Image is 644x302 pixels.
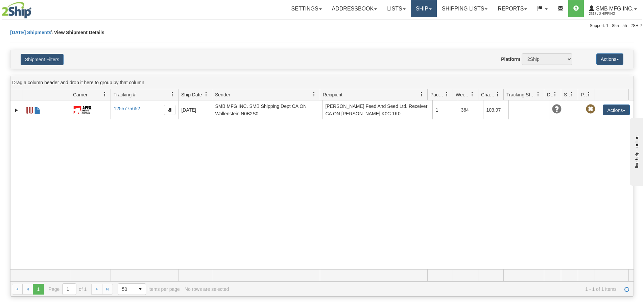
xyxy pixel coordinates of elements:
a: Refresh [621,284,632,295]
span: Ship Date [181,91,202,98]
a: Expand [13,107,20,114]
img: 10222 - Apex Motor Express [73,106,92,114]
a: 1255775652 [114,106,140,111]
span: Charge [481,91,495,98]
span: Pickup Not Assigned [586,104,595,114]
img: logo2613.jpg [2,2,31,19]
span: Page 1 [33,284,44,295]
a: Tracking Status filter column settings [532,89,544,100]
span: Sender [215,91,230,98]
td: [PERSON_NAME] Feed And Seed Ltd. Receiver CA ON [PERSON_NAME] K0C 1K0 [322,100,432,119]
button: Actions [596,53,623,65]
div: grid grouping header [10,76,634,89]
a: Shipping lists [437,0,493,17]
a: Delivery Status filter column settings [549,89,561,100]
span: Page sizes drop down [118,283,146,295]
a: Ship [411,0,437,17]
span: Recipient [323,91,342,98]
a: Tracking # filter column settings [167,89,178,100]
div: live help - online [5,6,63,11]
span: items per page [118,283,180,295]
span: SMB MFG INC. [594,6,634,11]
a: Addressbook [327,0,382,17]
a: Label [26,104,33,115]
input: Page 1 [63,284,76,295]
span: Shipment Issues [564,91,570,98]
span: Pickup Status [581,91,587,98]
span: Page of 1 [49,283,87,295]
td: [DATE] [178,100,212,119]
span: Packages [430,91,445,98]
a: BOL / CMR [34,104,41,115]
a: Carrier filter column settings [99,89,111,100]
a: Weight filter column settings [467,89,478,100]
button: Copy to clipboard [164,105,175,115]
a: Sender filter column settings [308,89,320,100]
span: 1 - 1 of 1 items [234,286,617,292]
span: Carrier [73,91,88,98]
span: \ View Shipment Details [51,30,104,35]
td: 1 [432,100,458,119]
td: 364 [458,100,483,119]
span: Unknown [552,104,562,114]
a: Lists [382,0,410,17]
span: select [135,284,146,295]
a: [DATE] Shipments [10,30,51,35]
button: Actions [603,104,630,115]
a: SMB MFG INC. 2613 / Shipping [584,0,642,17]
span: Weight [456,91,470,98]
a: Packages filter column settings [441,89,453,100]
td: SMB MFG INC. SMB Shipping Dept CA ON Wallenstein N0B2S0 [212,100,322,119]
iframe: chat widget [628,116,643,185]
span: 2613 / Shipping [589,10,640,17]
a: Shipment Issues filter column settings [566,89,578,100]
label: Platform [501,56,520,63]
span: Tracking Status [506,91,536,98]
a: Charge filter column settings [492,89,503,100]
a: Reports [493,0,532,17]
span: 50 [122,286,131,293]
div: Support: 1 - 855 - 55 - 2SHIP [2,23,642,29]
a: Settings [286,0,327,17]
span: Tracking # [114,91,136,98]
td: 103.97 [483,100,508,119]
button: Shipment Filters [21,54,64,65]
a: Pickup Status filter column settings [583,89,595,100]
a: Ship Date filter column settings [200,89,212,100]
span: Delivery Status [547,91,553,98]
div: No rows are selected [185,286,229,292]
a: Recipient filter column settings [416,89,427,100]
